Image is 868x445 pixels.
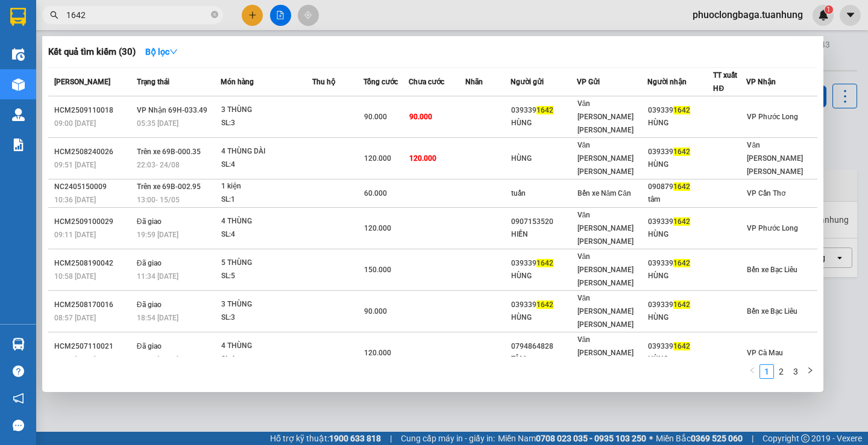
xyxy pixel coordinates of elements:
[409,78,444,86] span: Chưa cước
[10,8,26,26] img: logo-vxr
[137,259,162,267] span: Đã giao
[536,259,553,267] span: 1642
[54,146,133,158] div: HCM2508240026
[673,259,690,267] span: 1642
[221,158,312,172] div: SL: 4
[12,108,25,121] img: warehouse-icon
[648,216,712,228] div: 039339
[511,311,576,324] div: HÙNG
[747,189,785,198] span: VP Cần Thơ
[673,148,690,156] span: 1642
[145,47,178,57] strong: Bộ lọc
[511,299,576,311] div: 039339
[137,272,178,281] span: 11:34 [DATE]
[747,266,797,274] span: Bến xe Bạc Liêu
[511,104,576,117] div: 039339
[221,228,312,241] div: SL: 4
[136,42,187,61] button: Bộ lọcdown
[364,307,387,316] span: 90.000
[746,78,776,86] span: VP Nhận
[5,26,230,42] li: 85 [PERSON_NAME]
[54,181,133,193] div: NC2405150009
[54,340,133,353] div: HCM2507110021
[363,78,398,86] span: Tổng cước
[648,104,712,117] div: 039339
[137,300,162,309] span: Đã giao
[577,99,634,134] span: Văn [PERSON_NAME] [PERSON_NAME]
[364,349,391,357] span: 120.000
[536,300,553,309] span: 1642
[211,10,218,21] span: close-circle
[211,11,218,18] span: close-circle
[409,113,432,121] span: 90.000
[673,106,690,114] span: 1642
[511,216,576,228] div: 0907153520
[221,215,312,228] div: 4 THÙNG
[54,104,133,117] div: HCM2509110018
[511,340,576,353] div: 0794864828
[648,270,712,282] div: HÙNG
[577,294,634,329] span: Văn [PERSON_NAME] [PERSON_NAME]
[137,355,178,364] span: 09:12 [DATE]
[749,367,756,374] span: left
[673,300,690,309] span: 1642
[759,364,774,379] li: 1
[577,78,600,86] span: VP Gửi
[137,196,180,204] span: 13:00 - 15/05
[137,342,162,350] span: Đã giao
[745,364,759,379] li: Previous Page
[221,270,312,283] div: SL: 5
[648,340,712,353] div: 039339
[511,353,576,366] div: TÂM
[648,353,712,366] div: HÙNG
[221,104,312,117] div: 3 THÙNG
[577,141,634,176] span: Văn [PERSON_NAME] [PERSON_NAME]
[747,224,798,232] span: VP Phước Long
[577,252,634,287] span: Văn [PERSON_NAME] [PERSON_NAME]
[807,367,814,374] span: right
[465,78,483,86] span: Nhãn
[54,314,96,322] span: 08:57 [DATE]
[511,228,576,241] div: HIỀN
[137,182,201,191] span: Trên xe 69B-002.95
[648,311,712,324] div: HÙNG
[648,146,712,158] div: 039339
[409,154,436,163] span: 120.000
[137,314,178,322] span: 18:54 [DATE]
[5,75,163,95] b: GỬI : VP Phước Long
[745,364,759,379] button: left
[221,311,312,325] div: SL: 3
[713,71,737,93] span: TT xuất HĐ
[221,257,312,270] div: 5 THÙNG
[364,113,387,121] span: 90.000
[221,340,312,353] div: 4 THÙNG
[54,355,96,364] span: 08:55 [DATE]
[788,364,803,379] li: 3
[747,141,803,176] span: Văn [PERSON_NAME] [PERSON_NAME]
[648,181,712,193] div: 090879
[12,78,25,91] img: warehouse-icon
[673,217,690,226] span: 1642
[221,78,254,86] span: Món hàng
[48,46,136,58] h3: Kết quả tìm kiếm ( 30 )
[577,189,631,198] span: Bến xe Năm Căn
[69,29,79,39] span: environment
[13,393,24,404] span: notification
[169,48,178,56] span: down
[12,138,25,151] img: solution-icon
[137,161,180,169] span: 22:03 - 24/08
[648,158,712,171] div: HÙNG
[648,193,712,206] div: tâm
[12,338,25,350] img: warehouse-icon
[221,298,312,311] div: 3 THÙNG
[648,257,712,270] div: 039339
[221,117,312,130] div: SL: 3
[221,180,312,193] div: 1 kiện
[511,257,576,270] div: 039339
[511,187,576,200] div: tuấn
[364,266,391,274] span: 150.000
[648,299,712,311] div: 039339
[760,365,773,378] a: 1
[673,342,690,350] span: 1642
[5,42,230,57] li: 02839.63.63.63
